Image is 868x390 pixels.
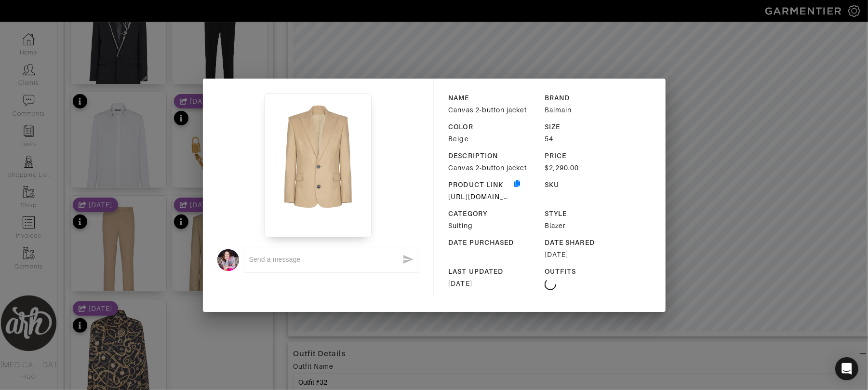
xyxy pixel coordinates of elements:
[545,180,634,189] div: SKU
[265,93,372,238] img: GVLLZv9vFgkq9WRrzwj43CVq.jpeg
[545,105,634,115] div: Balmain
[449,105,538,115] div: Canvas 2-button jacket
[449,267,538,276] div: LAST UPDATED
[449,151,538,161] div: DESCRIPTION
[449,209,538,218] div: CATEGORY
[449,134,538,144] div: Beige
[449,93,538,103] div: NAME
[545,151,634,161] div: PRICE
[545,267,634,276] div: OUTFITS
[835,357,858,380] div: Open Intercom Messenger
[449,180,513,189] div: PRODUCT LINK
[545,209,634,218] div: STYLE
[449,163,538,173] div: Canvas 2-button jacket
[545,134,634,144] div: 54
[449,193,527,201] a: [URL][DOMAIN_NAME]
[545,93,634,103] div: BRAND
[545,221,634,230] div: Blazer
[449,221,538,230] div: Suiting
[449,279,538,288] div: [DATE]
[449,238,538,247] div: DATE PURCHASED
[217,249,239,271] img: avatar
[449,122,538,132] div: COLOR
[545,163,634,173] div: $2,290.00
[545,238,634,247] div: DATE SHARED
[545,122,634,132] div: SIZE
[545,250,634,259] div: [DATE]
